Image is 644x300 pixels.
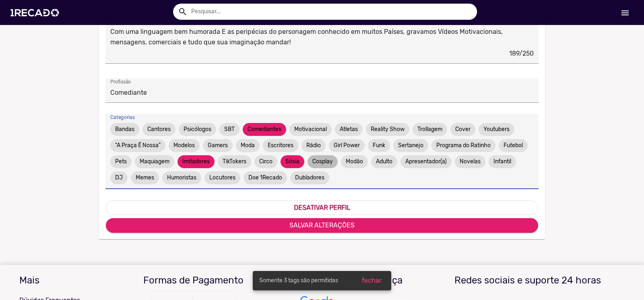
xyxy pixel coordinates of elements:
[236,139,260,152] mat-chip: Moda
[431,139,495,152] mat-chip: Programa do Ratinho
[169,139,200,152] mat-chip: Modelos
[131,171,159,184] mat-chip: Memes
[301,139,326,152] mat-chip: Rádio
[142,123,175,136] mat-chip: Cantores
[106,200,538,215] button: DESATIVAR PERFIL
[341,155,368,168] mat-chip: Modão
[289,221,355,229] span: SALVAR ALTERAÇÕES
[178,155,215,168] mat-chip: Imitadores
[219,123,239,136] mat-chip: SBT
[450,123,475,136] mat-chip: Cover
[122,275,265,286] h3: Formas de Pagamento
[308,155,338,168] mat-chip: Cosplay
[355,273,388,288] button: fechar
[218,155,251,168] mat-chip: TikTokers
[110,171,128,184] mat-chip: DJ
[489,155,516,168] mat-chip: Infantil
[393,139,428,152] mat-chip: Sertanejo
[179,123,216,136] mat-chip: Psicólogos
[243,123,286,136] mat-chip: Comediantes
[455,155,485,168] mat-chip: Novelas
[162,171,201,184] mat-chip: Humoristas
[204,171,240,184] mat-chip: Locutores
[19,275,110,286] h3: Mais
[413,123,447,136] mat-chip: Trollagem
[263,139,298,152] mat-chip: Escritores
[371,155,397,168] mat-chip: Adulto
[362,277,382,284] span: fechar
[294,204,350,211] span: DESATIVAR PERFIL
[203,139,233,152] mat-chip: Gamers
[185,4,477,20] input: Pesquisar...
[499,139,528,152] mat-chip: Futebol
[329,139,365,152] mat-chip: Girl Power
[335,123,363,136] mat-chip: Atletas
[110,155,132,168] mat-chip: Pets
[254,155,277,168] mat-chip: Circo
[178,7,188,17] mat-icon: Example home icon
[281,155,304,168] mat-chip: Sósia
[110,139,165,152] mat-chip: "A Praça É Nossa"
[259,277,338,285] span: Somente 3 tags são permitidas
[110,48,534,59] div: 189/250
[400,155,452,168] mat-chip: Apresentador(a)
[368,139,390,152] mat-chip: Funk
[479,123,514,136] mat-chip: Youtubers
[290,171,329,184] mat-chip: Dubladores
[175,4,189,18] button: Example home icon
[620,8,630,18] mat-icon: Início
[110,87,534,98] input: O que você faz? ex: comediante
[110,123,139,136] mat-chip: Bandas
[289,123,332,136] mat-chip: Motivacional
[135,155,174,168] mat-chip: Maquiagem
[106,218,538,233] button: SALVAR ALTERAÇÕES
[244,171,287,184] mat-chip: Doe 1Recado
[366,123,409,136] mat-chip: Reality Show
[431,275,625,286] h3: Redes sociais e suporte 24 horas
